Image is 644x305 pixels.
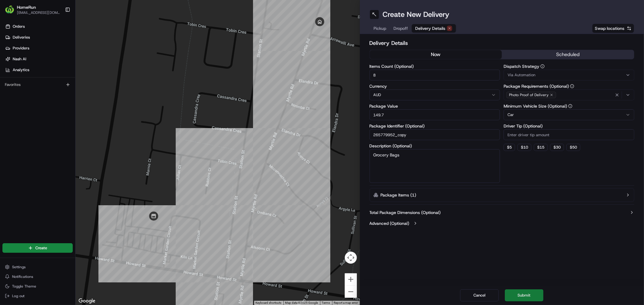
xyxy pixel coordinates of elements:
a: Deliveries [2,33,75,42]
span: Nash AI [13,56,26,62]
label: Total Package Dimensions (Optional) [370,209,441,215]
button: now [370,50,502,59]
span: Via Automation [508,72,535,78]
label: Package Items ( 1 ) [381,192,416,198]
label: Driver Tip (Optional) [504,124,634,128]
span: Knowledge Base [12,87,46,93]
button: $50 [566,144,580,151]
button: Create [2,243,73,253]
label: Advanced (Optional) [370,220,409,226]
a: Powered byPylon [43,102,73,107]
button: Settings [2,263,73,271]
a: Open this area in Google Maps (opens a new window) [77,297,97,305]
span: Analytics [13,67,29,73]
img: Google [77,297,97,305]
span: Log out [12,294,24,298]
input: Enter number of items [370,70,500,80]
label: Package Identifier (Optional) [370,124,500,128]
span: Notifications [12,274,33,279]
button: Toggle Theme [2,282,73,291]
img: HomeRun [5,5,14,14]
label: Dispatch Strategy [504,64,634,68]
label: Currency [370,84,500,88]
a: Analytics [2,65,75,75]
span: Providers [13,46,29,51]
label: Package Requirements (Optional) [504,84,634,88]
button: Dispatch Strategy [540,64,545,68]
input: Clear [16,39,100,45]
a: Nash AI [2,54,75,64]
a: Providers [2,43,75,53]
button: Notifications [2,272,73,281]
div: 💻 [51,88,56,93]
button: Via Automation [504,70,634,80]
a: Terms (opens in new tab) [322,301,330,304]
button: Package Items (1) [370,188,635,202]
input: Enter driver tip amount [504,129,634,140]
span: Dropoff [394,25,408,31]
img: 1736555255976-a54dd68f-1ca7-489b-9aae-adbdc363a1c4 [6,58,17,68]
button: Package Requirements (Optional) [570,84,574,88]
button: Log out [2,292,73,300]
label: Minimum Vehicle Size (Optional) [504,104,634,108]
button: [EMAIL_ADDRESS][DOMAIN_NAME] [17,10,60,15]
a: 📗Knowledge Base [4,85,49,96]
button: Advanced (Optional) [370,220,635,226]
div: Start new chat [21,58,99,64]
button: $30 [550,144,564,151]
textarea: Grocery Bags [370,149,500,183]
button: Minimum Vehicle Size (Optional) [568,104,572,108]
button: $15 [534,144,548,151]
span: Delivery Details [415,25,446,31]
a: 💻API Documentation [49,85,99,96]
span: Photo Proof of Delivery [509,93,549,97]
span: API Documentation [57,87,97,93]
button: HomeRunHomeRun[EMAIL_ADDRESS][DOMAIN_NAME] [2,2,62,17]
button: scheduled [502,50,634,59]
a: Report a map error [334,301,358,304]
button: Total Package Dimensions (Optional) [370,209,635,215]
button: Submit [505,289,543,301]
a: Orders [2,22,75,31]
span: Deliveries [13,35,30,40]
span: Orders [13,24,25,29]
span: Pylon [60,102,73,107]
h1: Create New Delivery [383,10,450,19]
label: Description (Optional) [370,144,500,148]
button: Map camera controls [345,252,357,264]
button: Start new chat [103,59,110,67]
p: Welcome 👋 [6,24,110,34]
div: 📗 [6,88,11,93]
label: Package Value [370,104,500,108]
button: Swap locations [592,24,634,33]
img: Nash [6,6,18,18]
button: Cancel [460,289,499,301]
span: Swap locations [595,25,624,31]
button: HomeRun [17,4,36,10]
label: Items Count (Optional) [370,64,500,68]
button: $10 [517,144,531,151]
button: $5 [504,144,515,151]
button: Photo Proof of Delivery [504,90,634,100]
span: Settings [12,265,26,269]
button: Zoom in [345,273,357,285]
span: Map data ©2025 Google [285,301,318,304]
span: Toggle Theme [12,284,36,289]
div: We're available if you need us! [21,64,76,68]
button: Keyboard shortcuts [256,301,282,305]
input: Enter package value [370,109,500,120]
span: Create [35,245,47,251]
input: Enter package identifier [370,129,500,140]
div: Favorites [2,80,73,90]
button: Zoom out [345,286,357,298]
span: Pickup [374,25,386,31]
h2: Delivery Details [370,39,635,47]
